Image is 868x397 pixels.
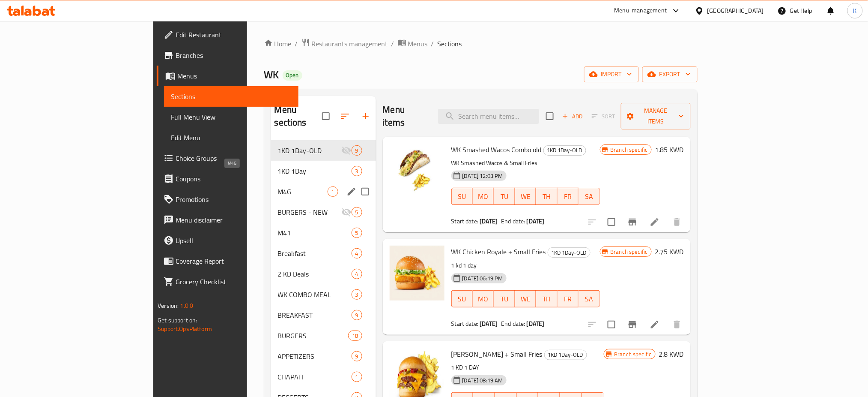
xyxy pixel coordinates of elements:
span: K [853,6,857,15]
span: Branch specific [611,350,655,358]
span: 5 [352,229,362,237]
span: Menu disclaimer [176,215,292,225]
span: [DATE] 12:03 PM [459,172,507,180]
p: 1 KD 1 DAY [451,362,604,373]
span: Choice Groups [176,153,292,163]
div: M4G1edit [271,181,376,202]
span: 9 [352,352,362,361]
div: Breakfast4 [271,243,376,264]
input: search [438,109,539,124]
span: FR [561,293,575,305]
div: 1KD 1Day3 [271,161,376,181]
span: 3 [352,291,362,299]
div: 1KD 1Day-OLD [548,247,591,258]
div: items [352,289,362,300]
div: 2 KD Deals4 [271,264,376,284]
div: items [352,269,362,279]
h2: Menu items [383,103,428,129]
div: CHAPATI1 [271,367,376,387]
button: WE [515,188,536,205]
div: 1KD 1Day-OLD [278,145,341,156]
p: WK Smashed Wacos & Small Fries [451,158,600,168]
div: items [352,351,362,361]
img: WK Chicken Royale + Small Fries [390,246,444,301]
span: Select to update [603,316,620,334]
span: Select all sections [317,107,335,125]
span: End date: [501,318,525,329]
a: Restaurants management [301,38,388,49]
button: FR [558,188,579,205]
div: [GEOGRAPHIC_DATA] [707,6,764,15]
span: MO [476,293,490,305]
div: BREAKFAST9 [271,305,376,325]
span: WK COMBO MEAL [278,289,352,300]
button: TH [536,290,557,307]
span: End date: [501,216,525,227]
b: [DATE] [527,216,545,227]
span: 1 [352,373,362,381]
span: 5 [352,208,362,217]
b: [DATE] [527,318,545,329]
span: [DATE] 08:19 AM [459,376,507,385]
span: import [591,69,632,80]
span: Edit Menu [171,132,292,143]
span: SU [455,293,469,305]
span: Full Menu View [171,112,292,122]
div: Menu-management [614,6,667,16]
span: [PERSON_NAME] + Small Fries [451,348,543,361]
span: TU [497,190,511,203]
button: edit [345,185,358,198]
div: items [352,310,362,320]
a: Edit menu item [650,319,660,330]
span: Promotions [176,194,292,205]
li: / [391,39,394,49]
div: items [352,248,362,259]
span: WK Smashed Wacos Combo old [451,143,542,156]
div: M41 [278,228,352,238]
a: Sections [164,86,298,107]
span: [DATE] 06:19 PM [459,274,507,283]
a: Coverage Report [157,251,298,271]
button: SA [579,188,600,205]
nav: breadcrumb [264,38,698,49]
span: Breakfast [278,248,352,259]
button: TU [494,290,515,307]
a: Coupons [157,168,298,189]
span: Grocery Checklist [176,277,292,287]
span: SA [582,190,596,203]
span: Sort sections [335,106,355,126]
svg: Inactive section [341,145,352,156]
span: Version: [158,300,179,311]
span: 3 [352,167,362,175]
h6: 2.75 KWD [655,246,684,258]
span: Add [561,111,584,121]
a: Choice Groups [157,148,298,168]
span: Select to update [603,213,620,231]
span: Sections [438,39,462,49]
span: BURGERS - NEW [278,207,341,217]
button: SU [451,188,473,205]
span: 1KD 1Day-OLD [545,350,587,360]
span: 9 [352,311,362,319]
a: Edit Menu [164,127,298,148]
div: 1KD 1Day-OLD9 [271,140,376,161]
span: BURGERS [278,331,349,341]
button: Branch-specific-item [622,212,643,232]
span: 1 [328,188,338,196]
span: BREAKFAST [278,310,352,320]
div: 2 KD Deals [278,269,352,279]
button: import [584,66,639,82]
div: APPETIZERS [278,351,352,361]
span: CHAPATI [278,372,352,382]
span: Branches [176,50,292,60]
b: [DATE] [480,318,498,329]
button: Add [559,110,586,123]
button: Manage items [621,103,691,129]
a: Menus [398,38,428,49]
span: Select section first [586,110,621,123]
